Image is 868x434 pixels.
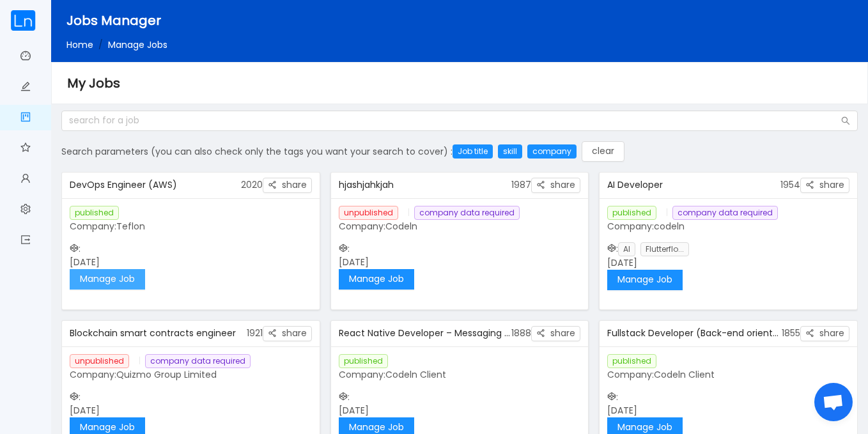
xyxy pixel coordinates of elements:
button: icon: share-altshare [531,326,580,341]
div: company [527,144,577,159]
span: company data required [145,354,251,368]
div: Fullstack Developer (Back-end oriented) [607,322,782,345]
span: 1987 [511,178,531,191]
span: My Jobs [67,74,120,92]
div: React Native Developer – Messaging Application [339,322,512,345]
div: skill [498,144,522,159]
span: Quizmo Group Limited [116,368,217,381]
button: icon: share-altshare [800,178,849,193]
span: / [98,38,103,51]
span: Flutterflo... [640,242,689,256]
i: icon: codepen [339,392,348,401]
a: Manage Job [339,272,414,285]
a: icon: setting [20,197,31,224]
div: Blockchain smart contracts engineer [70,322,247,345]
button: Manage Job [70,269,145,290]
span: 1855 [782,327,800,339]
a: icon: user [20,166,31,193]
img: cropped.59e8b842.png [10,10,36,31]
div: : [DATE] [331,198,589,297]
button: Manage Job [339,269,414,290]
span: Manage Jobs [108,38,167,51]
button: Manage Job [607,270,683,290]
span: codeln [654,220,685,233]
button: icon: share-altshare [531,178,580,193]
p: Company: [70,368,312,382]
a: Manage Job [339,421,414,433]
p: Company: [70,220,312,233]
button: clear [582,141,624,162]
span: published [339,354,388,368]
a: Home [66,38,93,51]
div: : [DATE] [600,198,857,298]
span: 1921 [247,327,263,339]
span: Jobs Manager [66,12,161,29]
button: icon: share-altshare [263,178,312,193]
p: Company: [607,368,849,382]
span: Codeln [385,220,417,233]
p: Company: [339,220,581,233]
i: icon: codepen [339,244,348,252]
i: icon: search [841,116,850,125]
span: 2020 [241,178,263,191]
span: published [607,354,656,368]
span: published [70,206,119,220]
span: unpublished [70,354,129,368]
a: icon: edit [20,74,31,101]
button: icon: share-altshare [263,326,312,341]
i: icon: codepen [70,392,79,401]
a: icon: dashboard [20,43,31,70]
p: Company: [339,368,581,382]
a: Manage Job [607,273,683,286]
span: unpublished [339,206,398,220]
input: search for a job [61,111,858,131]
span: published [607,206,656,220]
a: Manage Job [607,421,683,433]
i: icon: codepen [607,392,616,401]
span: Codeln Client [654,368,715,381]
span: Teflon [116,220,145,233]
span: 1888 [511,327,531,339]
div: : [DATE] [62,198,320,297]
span: company data required [672,206,778,220]
div: hjashjahkjah [339,173,512,197]
div: AI Developer [607,173,780,197]
span: 1954 [780,178,800,191]
a: Manage Job [70,272,145,285]
span: AI [618,242,635,256]
button: icon: share-altshare [800,326,849,341]
i: icon: codepen [70,244,79,252]
a: icon: project [20,105,31,132]
span: Codeln Client [385,368,446,381]
i: icon: codepen [607,244,616,252]
a: Manage Job [70,421,145,433]
div: Search parameters (you can also check only the tags you want your search to cover) : [61,141,858,162]
div: Job title [453,144,493,159]
span: company data required [414,206,520,220]
p: Company: [607,220,849,233]
div: DevOps Engineer (AWS) [70,173,241,197]
div: Open chat [814,383,853,421]
a: icon: star [20,136,31,162]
